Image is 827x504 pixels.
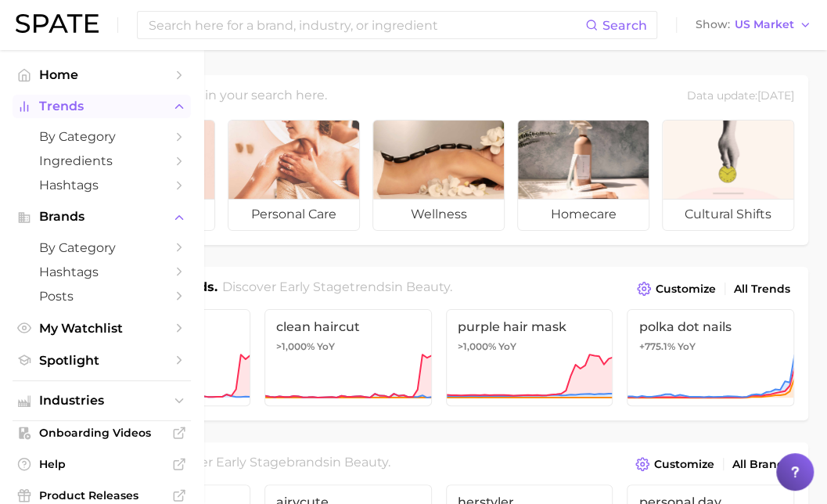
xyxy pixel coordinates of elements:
span: Search [602,18,647,33]
a: personal care [228,120,360,231]
span: homecare [518,199,649,230]
a: by Category [13,124,191,149]
button: Customize [631,453,718,475]
span: purple hair mask [458,319,602,334]
span: cultural shifts [663,199,793,230]
span: +775.1% [638,340,674,352]
span: Posts [39,289,164,304]
a: Help [13,452,191,476]
a: purple hair mask>1,000% YoY [446,309,613,406]
a: Hashtags [13,260,191,284]
span: Customize [656,283,716,296]
button: Trends [13,95,191,118]
span: beauty [344,455,388,470]
span: Hashtags [39,178,164,193]
a: My Watchlist [13,316,191,340]
span: My Watchlist [39,321,164,336]
span: Discover Early Stage trends in . [222,279,452,294]
span: beauty [406,279,450,294]
button: Brands [13,205,191,229]
a: Hashtags [13,173,191,197]
a: clean haircut>1,000% YoY [264,309,432,406]
a: Onboarding Videos [13,421,191,445]
span: >1,000% [276,340,315,352]
span: Customize [654,458,714,471]
span: Help [39,457,164,471]
span: Show [696,20,730,29]
h2: Begin your search here. [179,86,327,107]
span: Home [39,67,164,82]
span: clean haircut [276,319,420,334]
input: Search here for a brand, industry, or ingredient [147,12,585,38]
span: Spotlight [39,353,164,368]
span: YoY [498,340,516,353]
span: >1,000% [458,340,496,352]
span: US Market [735,20,794,29]
a: cultural shifts [662,120,794,231]
span: personal care [228,199,359,230]
a: All Brands [728,454,794,475]
span: by Category [39,240,164,255]
a: polka dot nails+775.1% YoY [627,309,794,406]
a: by Category [13,236,191,260]
span: Product Releases [39,488,164,502]
span: All Trends [734,283,790,296]
a: Spotlight [13,348,191,373]
button: Industries [13,389,191,412]
a: All Trends [730,279,794,300]
div: Data update: [DATE] [687,86,794,107]
span: All Brands [732,458,790,471]
button: Customize [633,278,720,300]
span: Trends [39,99,164,113]
span: by Category [39,129,164,144]
span: Onboarding Videos [39,426,164,440]
button: ShowUS Market [692,15,815,35]
a: homecare [517,120,649,231]
a: Ingredients [13,149,191,173]
span: YoY [317,340,335,353]
span: Brands [39,210,164,224]
a: Posts [13,284,191,308]
a: Home [13,63,191,87]
a: wellness [372,120,505,231]
span: polka dot nails [638,319,782,334]
span: Ingredients [39,153,164,168]
span: wellness [373,199,504,230]
span: Hashtags [39,265,164,279]
span: YoY [677,340,695,353]
img: SPATE [16,14,99,33]
span: Industries [39,394,164,408]
span: Discover Early Stage brands in . [159,455,390,470]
